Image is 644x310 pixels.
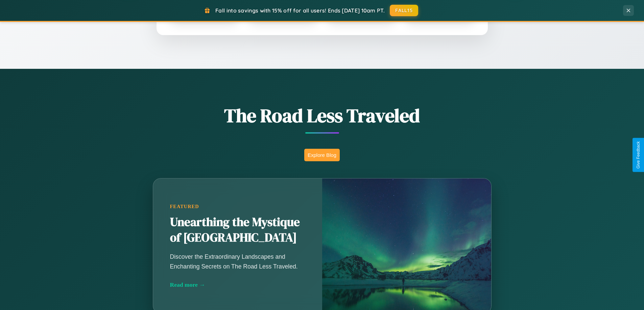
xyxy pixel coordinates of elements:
button: Explore Blog [304,149,340,161]
div: Featured [170,204,305,209]
h2: Unearthing the Mystique of [GEOGRAPHIC_DATA] [170,215,305,246]
div: Give Feedback [636,141,641,169]
div: Read more → [170,281,305,288]
p: Discover the Extraordinary Landscapes and Enchanting Secrets on The Road Less Traveled. [170,252,305,271]
h1: The Road Less Traveled [119,103,525,129]
span: Fall into savings with 15% off for all users! Ends [DATE] 10am PT. [215,7,385,14]
button: FALL15 [390,5,418,16]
